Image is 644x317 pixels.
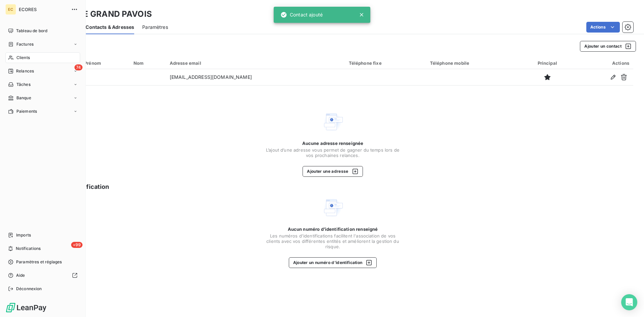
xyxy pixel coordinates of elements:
[16,82,31,88] span: Tâches
[86,24,134,31] span: Contacts & Adresses
[524,60,571,66] div: Principal
[16,108,37,114] span: Paiements
[5,4,16,15] div: EC
[19,7,67,12] span: ECORES
[166,69,345,85] td: [EMAIL_ADDRESS][DOMAIN_NAME]
[586,22,620,33] button: Actions
[16,272,25,278] span: Aide
[142,24,168,31] span: Paramètres
[16,259,62,265] span: Paramètres et réglages
[16,28,47,34] span: Tableau de bord
[16,246,41,252] span: Notifications
[84,60,125,66] div: Prénom
[302,141,364,146] span: Aucune adresse renseignée
[349,60,422,66] div: Téléphone fixe
[280,9,323,21] div: Contact ajouté
[16,41,34,47] span: Factures
[266,233,400,249] span: Les numéros d'identifications facilitent l'association de vos clients avec vos différentes entité...
[59,8,152,20] h3: SDC LE GRAND PAVOIS
[16,286,42,292] span: Déconnexion
[322,111,343,133] img: Empty state
[621,294,637,310] div: Open Intercom Messenger
[580,41,636,52] button: Ajouter un contact
[74,64,83,70] span: 74
[133,60,162,66] div: Nom
[5,270,80,281] a: Aide
[266,147,400,158] span: L’ajout d’une adresse vous permet de gagner du temps lors de vos prochaines relances.
[288,226,378,232] span: Aucun numéro d’identification renseigné
[430,60,516,66] div: Téléphone mobile
[16,95,31,101] span: Banque
[5,302,47,313] img: Logo LeanPay
[303,166,363,177] button: Ajouter une adresse
[16,232,31,238] span: Imports
[16,68,34,74] span: Relances
[579,60,629,66] div: Actions
[289,257,377,268] button: Ajouter un numéro d’identification
[16,55,30,61] span: Clients
[322,197,343,218] img: Empty state
[170,60,341,66] div: Adresse email
[71,242,83,248] span: +99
